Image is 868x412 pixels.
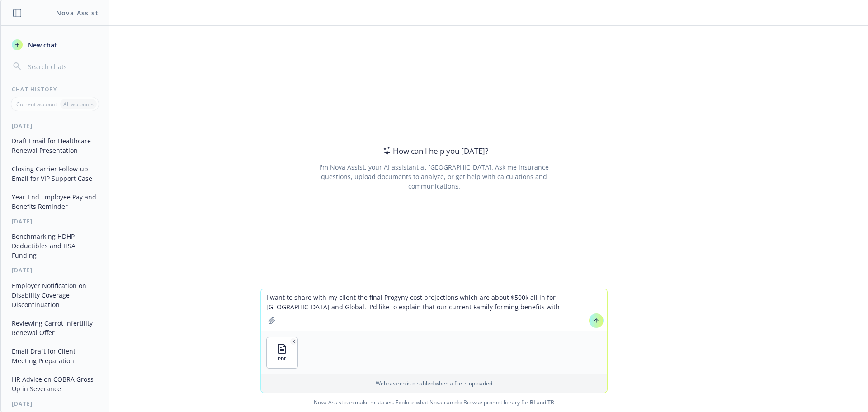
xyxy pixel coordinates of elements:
[1,85,109,93] div: Chat History
[26,60,98,73] input: Search chats
[56,8,99,18] h1: Nova Assist
[278,356,286,362] span: PDF
[8,189,102,214] button: Year-End Employee Pay and Benefits Reminder
[380,145,488,157] div: How can I help you [DATE]?
[8,316,102,340] button: Reviewing Carrot Infertility Renewal Offer
[8,372,102,396] button: HR Advice on COBRA Gross-Up in Severance
[261,289,607,331] textarea: I want to share with my cilent the final Progyny cost projections which are about $500k all in fo...
[8,229,102,263] button: Benchmarking HDHP Deductibles and HSA Funding
[8,278,102,312] button: Employer Notification on Disability Coverage Discontinuation
[63,100,94,108] p: All accounts
[1,400,109,407] div: [DATE]
[1,122,109,130] div: [DATE]
[8,161,102,186] button: Closing Carrier Follow-up Email for VIP Support Case
[1,266,109,274] div: [DATE]
[8,133,102,158] button: Draft Email for Healthcare Renewal Presentation
[4,393,864,412] span: Nova Assist can make mistakes. Explore what Nova can do: Browse prompt library for and
[547,398,554,406] a: TR
[267,337,297,368] button: PDF
[16,100,57,108] p: Current account
[307,162,561,191] div: I'm Nova Assist, your AI assistant at [GEOGRAPHIC_DATA]. Ask me insurance questions, upload docum...
[530,398,535,406] a: BI
[8,37,102,53] button: New chat
[26,40,57,50] span: New chat
[1,218,109,225] div: [DATE]
[8,344,102,368] button: Email Draft for Client Meeting Preparation
[266,379,602,387] p: Web search is disabled when a file is uploaded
